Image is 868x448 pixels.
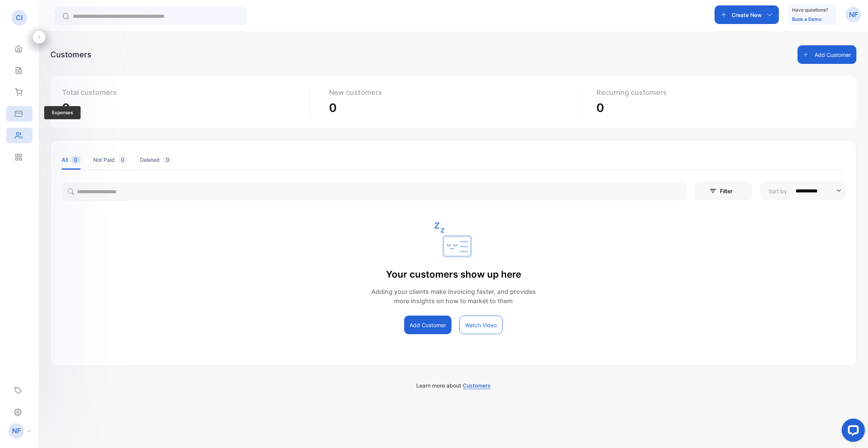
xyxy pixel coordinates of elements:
[118,156,127,164] span: 0
[163,156,172,164] span: 0
[760,182,845,200] button: Sort by
[329,99,571,117] p: 0
[715,5,779,24] button: Create New
[846,5,861,24] button: NF
[404,316,451,334] button: Add Customer
[463,382,491,389] span: Customers
[140,150,172,170] li: Deleted
[329,87,571,98] p: New customers
[596,99,839,117] p: 0
[44,106,81,119] span: Expenses
[596,87,839,98] p: Recurring customers
[732,11,762,19] p: Create New
[50,49,91,60] div: Customers
[459,316,503,334] button: Watch Video
[835,415,868,448] iframe: LiveChat chat widget
[62,87,304,98] p: Total customers
[797,45,856,64] button: Add Customer
[434,223,473,261] img: empty state
[12,426,21,436] p: NF
[849,10,858,20] p: NF
[71,156,81,164] span: 0
[792,16,821,22] a: Book a Demo
[768,187,787,195] p: Sort by
[371,287,536,306] p: Adding your clients make invoicing faster, and provides more insights on how to market to them
[50,381,856,390] p: Learn more about
[62,150,81,170] li: All
[62,99,304,117] p: 0
[93,150,127,170] li: Not Paid
[792,6,828,14] p: Have questions?
[371,268,536,282] p: Your customers show up here
[16,13,23,23] p: CI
